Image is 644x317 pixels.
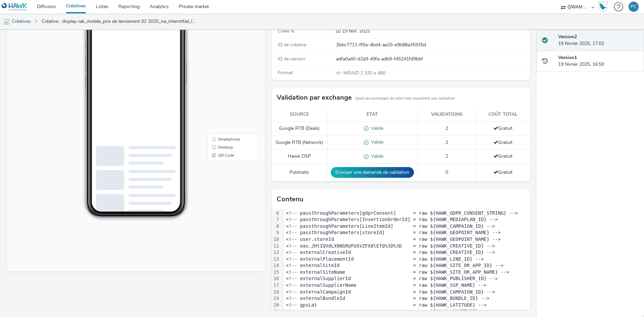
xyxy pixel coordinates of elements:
[272,150,327,164] td: Hawk DSP
[396,243,399,249] span: 3
[445,169,448,175] span: 0
[272,216,280,223] div: 7
[445,139,448,146] span: 2
[558,34,639,47] div: 19 février 2025, 17:02
[272,308,280,315] div: 21
[272,275,280,282] div: 16
[493,125,513,131] span: Gratuit
[272,108,327,121] th: Source
[598,1,610,12] a: Hawk Academy
[278,69,293,76] span: Format
[272,256,280,263] div: 13
[493,139,513,146] span: Gratuit
[355,96,455,101] small: Seuls les exchanges de cette liste requièrent une validation
[272,302,280,309] div: 20
[445,125,448,131] span: 2
[277,93,352,103] h3: Validation par exchange
[369,139,383,145] span: Valide
[598,1,608,12] img: Hawk Academy
[202,147,250,155] li: Desktop
[343,70,385,76] span: 320 x 480
[272,243,280,250] div: 11
[211,149,226,153] span: Desktop
[272,121,327,136] td: Google RTB (Deals)
[476,108,530,121] th: Coût total
[278,28,294,34] span: Créée le
[418,108,476,121] th: Validations
[277,194,304,204] h3: Contenu
[336,56,529,62] div: adfa0a40-d2a9-49fa-adb9-f45241fd9bbf
[272,136,327,150] td: Google RTB (Network)
[272,262,280,269] div: 14
[272,229,280,236] div: 9
[272,282,280,289] div: 17
[2,3,28,11] img: undefined Logo
[558,54,639,68] div: 19 février 2025, 16:59
[272,269,280,276] div: 15
[38,13,199,30] a: Créative : display-iab_mobile_prix de lancement 02 2025_na_interstitiel_lbc
[388,243,390,249] span: 3
[3,18,10,25] img: mobile
[202,155,250,163] li: QR Code
[92,26,100,30] span: 15:30
[272,295,280,302] div: 19
[369,153,383,159] span: Valide
[272,236,280,243] div: 10
[202,139,250,147] li: Smartphone
[272,210,280,217] div: 6
[445,153,448,159] span: 2
[493,169,513,175] span: Gratuit
[493,153,513,159] span: Gratuit
[341,28,370,35] div: Création 19 février 2025, 16:59
[341,28,370,34] span: 19 févr. 2025
[327,108,418,121] th: Etat
[272,289,280,296] div: 18
[272,249,280,256] div: 12
[369,125,383,131] span: Valide
[558,54,577,61] strong: Version 1
[336,42,529,48] div: 2bbc7711-ff0a-4bd4-ae20-e9b88a35935d
[558,34,577,40] strong: Version 2
[631,2,637,12] div: PC
[343,70,364,76] span: MRAID 2
[278,42,306,48] span: ID de créative
[278,56,305,62] span: ID de version
[211,157,227,161] span: QR Code
[211,141,233,145] span: Smartphone
[331,167,414,178] button: Envoyer une demande de validation
[272,223,280,230] div: 8
[272,164,327,181] td: Pubmatic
